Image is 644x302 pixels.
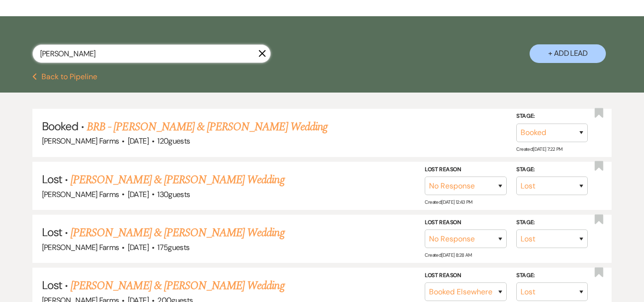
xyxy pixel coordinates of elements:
label: Lost Reason [425,271,507,281]
span: Booked [42,119,78,134]
span: Lost [42,172,62,187]
span: Created: [DATE] 7:22 PM [516,146,562,152]
span: [DATE] [128,136,149,146]
label: Lost Reason [425,218,507,228]
input: Search by name, event date, email address or phone number [32,44,271,63]
label: Lost Reason [425,164,507,175]
label: Stage: [516,271,588,281]
span: Lost [42,225,62,240]
span: [DATE] [128,189,149,199]
span: Created: [DATE] 8:28 AM [425,252,471,258]
span: 120 guests [157,136,190,146]
a: BRB - [PERSON_NAME] & [PERSON_NAME] Wedding [87,118,327,135]
a: [PERSON_NAME] & [PERSON_NAME] Wedding [71,277,284,294]
label: Stage: [516,111,588,122]
label: Stage: [516,164,588,175]
a: [PERSON_NAME] & [PERSON_NAME] Wedding [71,224,284,241]
span: [DATE] [128,242,149,252]
span: [PERSON_NAME] Farms [42,242,119,252]
span: Created: [DATE] 12:43 PM [425,199,472,205]
a: [PERSON_NAME] & [PERSON_NAME] Wedding [71,171,284,188]
span: [PERSON_NAME] Farms [42,136,119,146]
span: 130 guests [157,189,190,199]
span: Lost [42,278,62,292]
span: [PERSON_NAME] Farms [42,189,119,199]
label: Stage: [516,218,588,228]
button: + Add Lead [530,44,606,63]
span: 175 guests [157,242,189,252]
button: Back to Pipeline [32,73,98,81]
